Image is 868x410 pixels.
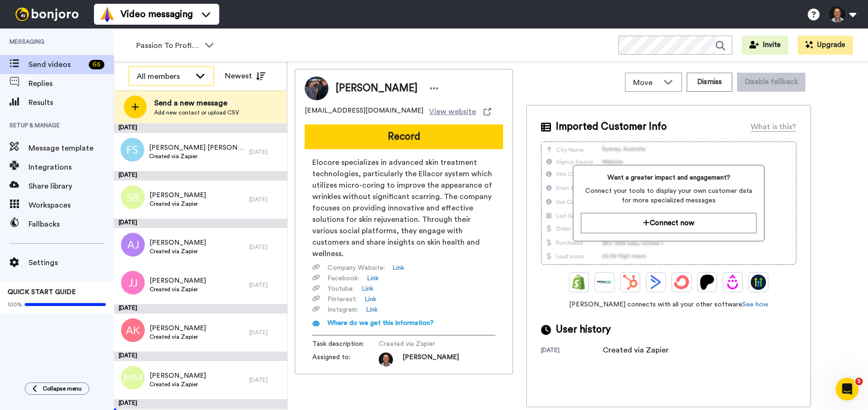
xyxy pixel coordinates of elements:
[249,243,282,251] div: [DATE]
[327,320,434,326] span: Where do we get this information?
[149,324,206,333] span: [PERSON_NAME]
[855,378,863,385] span: 5
[836,378,859,400] iframe: Intercom live chat
[603,344,669,356] div: Created via Zapier
[121,185,145,209] img: sb.png
[429,106,476,117] span: View website
[305,106,423,117] span: [EMAIL_ADDRESS][DOMAIN_NAME]
[364,295,376,304] a: Link
[379,353,393,367] img: af16c302-991a-4d46-a7de-73279439a09e-1576896480.jpg
[25,382,89,395] button: Collapse menu
[100,7,115,22] img: vm-color.svg
[149,381,206,388] span: Created via Zapier
[742,301,768,308] a: See how
[43,385,82,392] span: Collapse menu
[429,106,491,117] a: View website
[249,329,282,336] div: [DATE]
[798,36,853,55] button: Upgrade
[312,353,379,367] span: Assigned to:
[89,60,104,69] div: 65
[121,233,145,257] img: aj.png
[687,73,732,92] button: Dismiss
[149,276,206,286] span: [PERSON_NAME]
[367,274,379,283] a: Link
[648,275,663,290] img: ActiveCampaign
[556,120,667,134] span: Imported Customer Info
[114,399,287,409] div: [DATE]
[305,124,503,149] button: Record
[149,248,206,255] span: Created via Zapier
[751,275,766,290] img: GoHighLevel
[249,196,282,203] div: [DATE]
[249,281,282,289] div: [DATE]
[114,304,287,314] div: [DATE]
[114,219,287,228] div: [DATE]
[28,78,114,89] span: Replies
[305,76,328,100] img: Image of Mats Ulshagen
[366,305,378,315] a: Link
[556,323,611,337] span: User history
[327,284,354,294] span: Youtube :
[392,263,404,273] a: Link
[751,121,796,133] div: What is this?
[114,171,287,181] div: [DATE]
[149,191,206,200] span: [PERSON_NAME]
[8,289,76,296] span: QUICK START GUIDE
[149,153,244,160] span: Created via Zapier
[28,143,114,154] span: Message template
[154,97,239,109] span: Send a new message
[28,59,85,70] span: Send videos
[121,138,144,162] img: fs.png
[149,371,206,381] span: [PERSON_NAME]
[541,300,796,309] span: [PERSON_NAME] connects with all your other software
[218,67,272,86] button: Newest
[700,275,715,290] img: Patreon
[149,286,206,293] span: Created via Zapier
[149,333,206,341] span: Created via Zapier
[362,284,373,294] a: Link
[28,162,114,173] span: Integrations
[137,71,191,82] div: All members
[623,275,638,290] img: Hubspot
[581,213,756,233] button: Connect now
[379,339,469,349] span: Created via Zapier
[571,275,587,290] img: Shopify
[402,353,459,367] span: [PERSON_NAME]
[327,274,359,283] span: Facebook :
[154,109,239,116] span: Add new contact or upload CSV
[312,157,495,259] span: Elocore specializes in advanced skin treatment technologies, particularly the Ellacor system whic...
[327,295,357,304] span: Pinterest :
[114,124,287,133] div: [DATE]
[28,219,114,230] span: Fallbacks
[674,275,689,290] img: ConvertKit
[581,173,756,182] span: Want a greater impact and engagement?
[149,143,244,153] span: [PERSON_NAME] [PERSON_NAME]
[336,81,418,95] span: [PERSON_NAME]
[28,97,114,108] span: Results
[249,376,282,384] div: [DATE]
[312,339,379,349] span: Task description :
[8,301,22,308] span: 100%
[121,366,145,390] img: mm.png
[121,271,145,295] img: jj.png
[737,73,805,92] button: Disable fallback
[633,77,659,88] span: Move
[249,148,282,156] div: [DATE]
[581,186,756,205] span: Connect your tools to display your own customer data for more specialized messages
[114,352,287,361] div: [DATE]
[28,181,114,192] span: Share library
[149,238,206,248] span: [PERSON_NAME]
[327,263,385,273] span: Company Website :
[136,40,200,51] span: Passion To Profit Purchasers To Full Course
[725,275,740,290] img: Drip
[541,346,603,356] div: [DATE]
[11,8,83,21] img: bj-logo-header-white.svg
[121,318,145,342] img: ak.png
[28,257,114,268] span: Settings
[28,200,114,211] span: Workspaces
[121,8,193,21] span: Video messaging
[149,200,206,208] span: Created via Zapier
[742,36,788,55] button: Invite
